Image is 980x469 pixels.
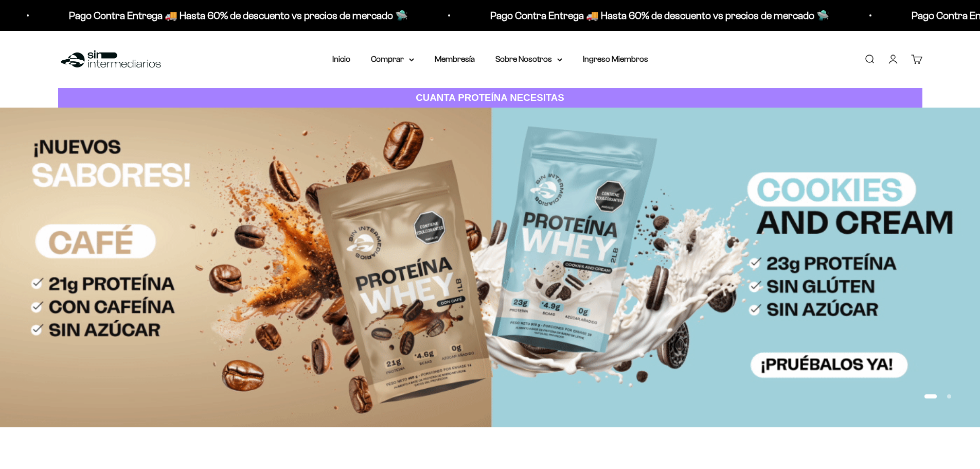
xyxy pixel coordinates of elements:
a: Inicio [332,55,350,63]
summary: Comprar [371,53,414,66]
a: Membresía [435,55,475,63]
a: CUANTA PROTEÍNA NECESITAS [58,88,922,108]
p: Pago Contra Entrega 🚚 Hasta 60% de descuento vs precios de mercado 🛸 [488,7,827,24]
p: Pago Contra Entrega 🚚 Hasta 60% de descuento vs precios de mercado 🛸 [67,7,406,24]
a: Ingreso Miembros [583,55,648,63]
summary: Sobre Nosotros [495,53,562,66]
strong: CUANTA PROTEÍNA NECESITAS [416,92,564,103]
